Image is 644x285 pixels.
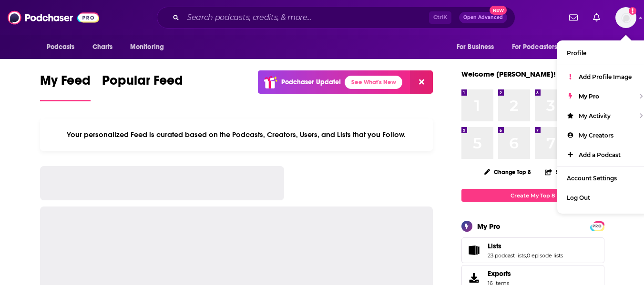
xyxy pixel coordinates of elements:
[589,10,604,26] a: Show notifications dropdown
[183,10,429,25] input: Search podcasts, credits, & more...
[567,175,617,182] span: Account Settings
[488,269,511,278] span: Exports
[579,151,621,158] span: Add a Podcast
[579,112,611,119] span: My Activity
[8,9,99,27] img: Podchaser - Follow, Share and Rate Podcasts
[506,38,572,56] button: open menu
[450,38,506,56] button: open menu
[629,7,636,15] svg: Add a profile image
[463,15,503,20] span: Open Advanced
[592,223,603,230] span: PRO
[345,76,402,89] a: See What's New
[488,252,526,259] a: 23 podcast lists
[490,6,507,15] span: New
[281,78,341,86] p: Podchaser Update!
[40,72,91,94] span: My Feed
[459,12,507,23] button: Open AdvancedNew
[86,38,119,56] a: Charts
[461,189,604,202] a: Create My Top 8
[40,38,87,56] button: open menu
[567,49,586,57] span: Profile
[130,40,164,54] span: Monitoring
[102,72,183,94] span: Popular Feed
[465,271,484,285] span: Exports
[477,222,501,231] div: My Pro
[488,242,563,250] a: Lists
[579,132,613,139] span: My Creators
[429,11,451,24] span: Ctrl K
[478,166,537,178] button: Change Top 8
[592,222,603,229] a: PRO
[527,252,563,259] a: 0 episode lists
[92,40,113,54] span: Charts
[579,73,632,80] span: Add Profile Image
[579,93,599,100] span: My Pro
[526,252,527,259] span: ,
[615,7,636,28] img: User Profile
[615,7,636,28] span: Logged in as hconnor
[457,40,494,54] span: For Business
[123,38,176,56] button: open menu
[461,237,604,263] span: Lists
[544,163,587,181] button: Share Top 8
[40,72,91,101] a: My Feed
[465,244,484,257] a: Lists
[565,10,582,26] a: Show notifications dropdown
[569,38,604,56] button: open menu
[512,40,558,54] span: For Podcasters
[461,69,556,79] a: Welcome [PERSON_NAME]!
[567,194,590,201] span: Log Out
[157,7,515,29] div: Search podcasts, credits, & more...
[615,7,636,28] button: Show profile menu
[102,72,183,101] a: Popular Feed
[488,242,501,250] span: Lists
[40,118,433,151] div: Your personalized Feed is curated based on the Podcasts, Creators, Users, and Lists that you Follow.
[47,40,75,54] span: Podcasts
